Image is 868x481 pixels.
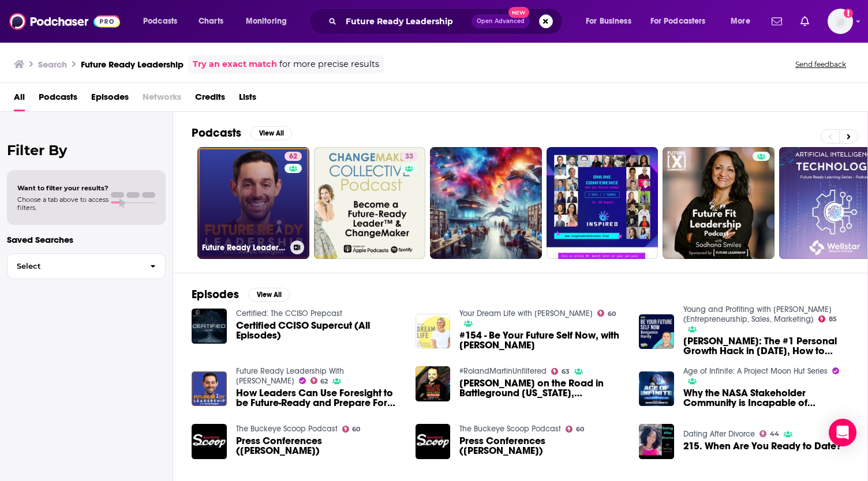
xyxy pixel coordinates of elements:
button: open menu [238,12,302,31]
a: 62 [310,377,328,384]
img: User Profile [828,9,853,34]
a: 60 [597,310,616,317]
span: 60 [352,427,360,432]
button: Show profile menu [828,9,853,34]
a: All [14,88,25,111]
img: Podchaser - Follow, Share and Rate Podcasts [9,10,120,32]
a: Press Conferences (Matt Guerreri) [459,436,625,456]
span: 60 [608,311,616,317]
span: For Podcasters [650,13,706,29]
a: 62Future Ready Leadership With [PERSON_NAME] [197,147,309,259]
a: Try an exact match [193,58,277,71]
span: Podcasts [143,13,177,29]
a: Age of Infinite: A Project Moon Hut Series [683,366,828,376]
a: Young and Profiting with Hala Taha (Entrepreneurship, Sales, Marketing) [683,305,832,324]
span: 62 [320,379,328,384]
div: Open Intercom Messenger [829,419,856,446]
img: 215. When Are You Ready to Date? [639,424,674,459]
span: #154 - Be Your Future Self Now, with [PERSON_NAME] [459,330,625,350]
a: 60 [342,426,361,433]
span: 33 [405,151,413,163]
span: 62 [289,151,297,163]
a: 33 [401,152,418,161]
span: 44 [770,431,779,437]
a: Press Conferences (Donny Jackson) [236,436,402,456]
a: Benjamin Hardy: The #1 Personal Growth Hack in 2023, How to Change Your Identity and Make Better ... [683,336,849,356]
h3: Search [38,59,67,70]
img: #154 - Be Your Future Self Now, with Dr Benjamin Hardy [416,314,451,349]
span: Networks [143,88,181,111]
a: Dating After Divorce [683,429,755,439]
span: 63 [562,369,570,374]
span: For Business [586,13,631,29]
img: Certified CCISO Supercut (All Episodes) [192,309,227,344]
div: Search podcasts, credits, & more... [320,8,574,35]
span: Press Conferences ([PERSON_NAME]) [459,436,625,456]
button: View All [250,126,292,140]
span: Select [8,262,141,270]
a: Certified CCISO Supercut (All Episodes) [236,321,402,340]
span: Choose a tab above to access filters. [17,196,108,212]
a: Roland on the Road in Battleground Pennsylvania, GA Early Vote Lawsuit, Black Voter Project Poll [459,378,625,398]
a: Future Ready Leadership With Jacob Morgan [236,366,344,386]
a: How Leaders Can Use Foresight to be Future-Ready and Prepare For What's Next - Lisa Bodell [236,388,402,408]
button: Select [7,253,166,279]
a: #RolandMartinUnfiltered [459,366,547,376]
a: 62 [285,152,302,161]
a: 33 [314,147,426,259]
span: 60 [576,427,584,432]
span: 85 [829,317,837,322]
span: Logged in as kkitamorn [828,9,853,34]
img: Benjamin Hardy: The #1 Personal Growth Hack in 2023, How to Change Your Identity and Make Better ... [639,314,674,350]
span: for more precise results [279,58,379,71]
a: Your Dream Life with Kristina Karlsson [459,309,593,318]
input: Search podcasts, credits, & more... [341,12,472,31]
a: 60 [566,426,584,433]
a: 85 [818,315,837,322]
span: Open Advanced [477,18,525,24]
h3: Future Ready Leadership [81,59,184,70]
a: Why the NASA Stakeholder Community is Incapable of Delivering on Their Own Vision w/ Brent Sherwo... [683,388,849,408]
span: [PERSON_NAME]: The #1 Personal Growth Hack in [DATE], How to Change Your Identity and Make Better... [683,336,849,356]
span: Podcasts [39,88,77,111]
span: Episodes [91,88,129,111]
a: Certified: The CCISO Prepcast [236,309,342,318]
img: Roland on the Road in Battleground Pennsylvania, GA Early Vote Lawsuit, Black Voter Project Poll [416,366,451,401]
img: Press Conferences (Donny Jackson) [192,424,227,459]
a: 215. When Are You Ready to Date? [683,441,841,451]
a: Lists [239,88,256,111]
a: Credits [195,88,225,111]
span: More [731,13,750,29]
a: The Buckeye Scoop Podcast [459,424,561,434]
a: 44 [759,430,779,437]
a: Show notifications dropdown [796,12,814,31]
span: Monitoring [246,13,287,29]
span: Why the NASA Stakeholder Community is Incapable of Delivering on Their Own Vision w/ [PERSON_NAME... [683,388,849,408]
h3: Future Ready Leadership With [PERSON_NAME] [202,243,286,253]
a: EpisodesView All [192,287,290,302]
h2: Episodes [192,287,239,302]
h2: Filter By [7,142,166,159]
a: Show notifications dropdown [767,12,787,31]
a: 63 [551,368,570,375]
span: New [508,7,529,18]
button: open menu [578,12,646,31]
button: Send feedback [792,59,850,69]
p: Saved Searches [7,234,166,245]
span: How Leaders Can Use Foresight to be Future-Ready and Prepare For What's Next - [PERSON_NAME] [236,388,402,408]
span: Press Conferences ([PERSON_NAME]) [236,436,402,456]
span: Want to filter your results? [17,184,108,192]
a: Charts [191,12,230,31]
img: How Leaders Can Use Foresight to be Future-Ready and Prepare For What's Next - Lisa Bodell [192,371,227,407]
a: Why the NASA Stakeholder Community is Incapable of Delivering on Their Own Vision w/ Brent Sherwo... [639,371,674,407]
